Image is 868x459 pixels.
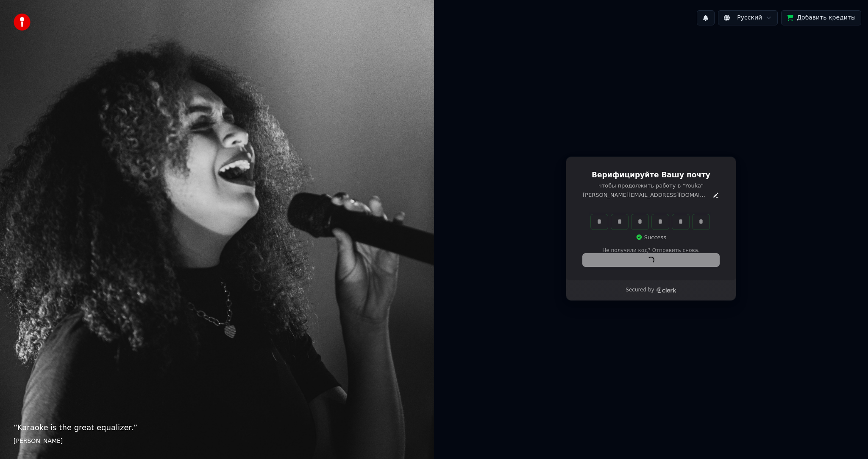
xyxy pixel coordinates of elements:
[626,287,654,294] p: Secured by
[589,213,711,231] div: Verification code input
[583,191,709,199] p: [PERSON_NAME][EMAIL_ADDRESS][DOMAIN_NAME]
[712,192,719,199] button: Edit
[636,234,666,241] p: Success
[14,422,420,434] p: “ Karaoke is the great equalizer. ”
[583,182,719,190] p: чтобы продолжить работу в "Youka"
[781,10,861,25] button: Добавить кредиты
[14,437,420,445] footer: [PERSON_NAME]
[656,287,676,293] a: Clerk logo
[583,170,719,180] h1: Верифицируйте Вашу почту
[14,14,31,31] img: youka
